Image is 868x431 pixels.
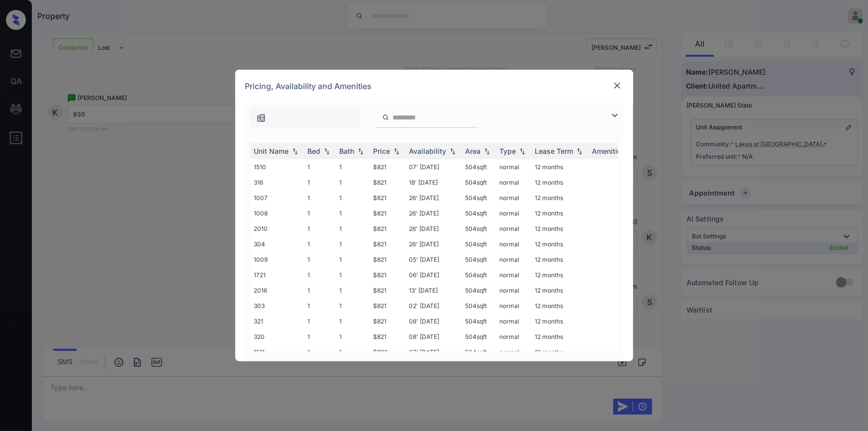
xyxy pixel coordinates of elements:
[496,236,531,252] td: normal
[336,314,370,329] td: 1
[592,147,626,155] div: Amenities
[340,147,355,155] div: Bath
[304,190,336,206] td: 1
[254,147,289,155] div: Unit Name
[405,344,462,360] td: 07' [DATE]
[462,298,496,314] td: 504 sqft
[370,175,405,190] td: $821
[304,314,336,329] td: 1
[304,221,336,236] td: 1
[304,175,336,190] td: 1
[235,70,633,103] div: Pricing, Availability and Amenities
[496,329,531,344] td: normal
[370,267,405,283] td: $821
[304,298,336,314] td: 1
[405,190,462,206] td: 26' [DATE]
[531,190,588,206] td: 12 months
[304,236,336,252] td: 1
[290,148,300,155] img: sorting
[405,221,462,236] td: 26' [DATE]
[304,159,336,175] td: 1
[462,221,496,236] td: 504 sqft
[391,148,401,155] img: sorting
[336,267,370,283] td: 1
[462,206,496,221] td: 504 sqft
[531,175,588,190] td: 12 months
[531,344,588,360] td: 12 months
[531,314,588,329] td: 12 months
[336,175,370,190] td: 1
[517,148,527,155] img: sorting
[531,159,588,175] td: 12 months
[462,329,496,344] td: 504 sqft
[370,283,405,298] td: $821
[356,148,366,155] img: sorting
[496,267,531,283] td: normal
[370,344,405,360] td: $996
[496,298,531,314] td: normal
[496,221,531,236] td: normal
[336,206,370,221] td: 1
[496,344,531,360] td: normal
[462,252,496,267] td: 504 sqft
[405,283,462,298] td: 13' [DATE]
[609,109,621,121] img: icon-zuma
[405,314,462,329] td: 08' [DATE]
[250,221,304,236] td: 2010
[405,175,462,190] td: 18' [DATE]
[322,148,332,155] img: sorting
[466,147,481,155] div: Area
[575,148,584,155] img: sorting
[496,159,531,175] td: normal
[256,113,266,123] img: icon-zuma
[531,206,588,221] td: 12 months
[462,159,496,175] td: 504 sqft
[405,329,462,344] td: 08' [DATE]
[370,236,405,252] td: $821
[250,298,304,314] td: 303
[462,267,496,283] td: 504 sqft
[496,252,531,267] td: normal
[336,298,370,314] td: 1
[496,314,531,329] td: normal
[496,283,531,298] td: normal
[370,159,405,175] td: $821
[405,236,462,252] td: 26' [DATE]
[250,236,304,252] td: 304
[336,236,370,252] td: 1
[304,206,336,221] td: 1
[482,148,492,155] img: sorting
[304,283,336,298] td: 1
[462,314,496,329] td: 504 sqft
[496,175,531,190] td: normal
[531,267,588,283] td: 12 months
[382,113,389,122] img: icon-zuma
[370,206,405,221] td: $821
[304,267,336,283] td: 1
[304,344,336,360] td: 1
[370,298,405,314] td: $821
[370,252,405,267] td: $821
[531,329,588,344] td: 12 months
[448,148,458,155] img: sorting
[531,221,588,236] td: 12 months
[405,298,462,314] td: 02' [DATE]
[336,344,370,360] td: 1
[405,252,462,267] td: 05' [DATE]
[462,190,496,206] td: 504 sqft
[500,147,516,155] div: Type
[250,252,304,267] td: 1009
[535,147,574,155] div: Lease Term
[409,147,447,155] div: Availability
[496,206,531,221] td: normal
[405,267,462,283] td: 06' [DATE]
[250,159,304,175] td: 1510
[336,329,370,344] td: 1
[531,283,588,298] td: 12 months
[462,175,496,190] td: 504 sqft
[462,236,496,252] td: 504 sqft
[250,329,304,344] td: 320
[531,236,588,252] td: 12 months
[250,344,304,360] td: 1511
[531,252,588,267] td: 12 months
